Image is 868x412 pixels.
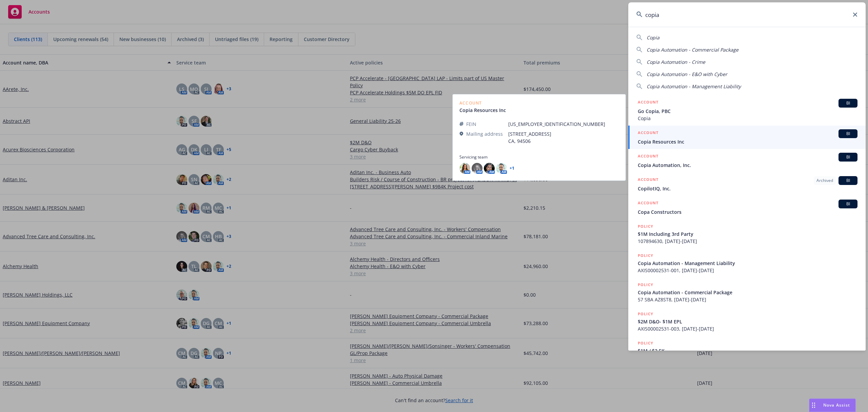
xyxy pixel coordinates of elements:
span: Copia [638,115,857,122]
span: Copia Automation - Management Liability [647,83,741,90]
h5: POLICY [638,281,653,288]
span: CopilotIQ, Inc. [638,185,857,192]
a: POLICYCopia Automation - Commercial Package57 SBA AZ8ST8, [DATE]-[DATE] [628,278,866,307]
span: Copia Resources Inc [638,138,857,145]
span: Copia Automation - E&O with Cyber [647,71,727,77]
span: BI [841,131,855,137]
span: Copia Automation - Management Liability [638,260,857,267]
span: BI [841,201,855,207]
input: Search... [628,2,866,27]
span: BI [841,100,855,106]
span: $2M D&O- $1M EPL [638,318,857,325]
a: POLICY$1M Including 3rd Party107894630, [DATE]-[DATE] [628,219,866,248]
span: BI [841,154,855,160]
h5: ACCOUNT [638,129,658,137]
span: BI [841,177,855,184]
h5: POLICY [638,311,653,317]
h5: ACCOUNT [638,200,658,208]
span: AXIS00002531-003, [DATE]-[DATE] [638,325,857,332]
span: $1M Including 3rd Party [638,230,857,238]
span: AXIS00002531-001, [DATE]-[DATE] [638,267,857,274]
span: Go Copia, PBC [638,108,857,115]
span: Archived [816,177,833,184]
a: ACCOUNTArchivedBICopilotIQ, Inc. [628,172,866,196]
h5: ACCOUNT [638,99,658,107]
span: Copia Automation, Inc. [638,162,857,169]
div: Drag to move [809,399,818,412]
h5: ACCOUNT [638,153,658,161]
span: Nova Assist [823,402,850,408]
h5: POLICY [638,340,653,347]
a: ACCOUNTBICopa Constructors [628,196,866,219]
a: ACCOUNTBIGo Copia, PBCCopia [628,95,866,126]
span: 107894630, [DATE]-[DATE] [638,238,857,245]
span: Copia Automation - Crime [647,59,705,65]
h5: POLICY [638,223,653,230]
a: POLICY$2M D&O- $1M EPLAXIS00002531-003, [DATE]-[DATE] [628,307,866,336]
h5: POLICY [638,252,653,259]
a: POLICY$1M / $2.5K [628,336,866,365]
a: ACCOUNTBICopia Resources Inc [628,126,866,149]
span: 57 SBA AZ8ST8, [DATE]-[DATE] [638,296,857,303]
a: POLICYCopia Automation - Management LiabilityAXIS00002531-001, [DATE]-[DATE] [628,248,866,278]
span: Copia Automation - Commercial Package [647,46,738,53]
a: ACCOUNTBICopia Automation, Inc. [628,149,866,172]
span: $1M / $2.5K [638,347,857,354]
h5: ACCOUNT [638,176,658,184]
span: Copia [647,34,659,41]
span: Copia Automation - Commercial Package [638,289,857,296]
button: Nova Assist [809,398,856,412]
span: Copa Constructors [638,208,857,216]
